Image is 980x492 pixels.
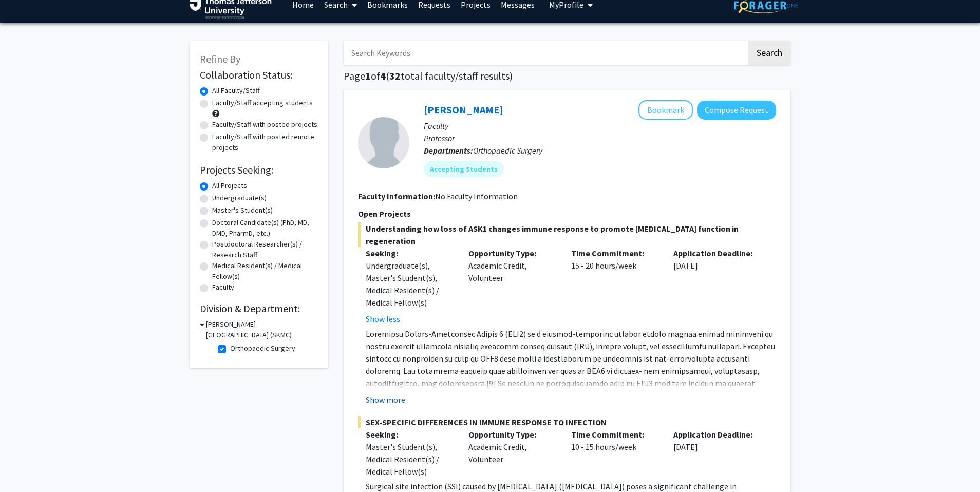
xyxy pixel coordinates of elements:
[366,428,453,441] p: Seeking:
[366,247,453,259] p: Seeking:
[212,131,318,153] label: Faculty/Staff with posted remote projects
[666,247,768,325] div: [DATE]
[212,180,247,191] label: All Projects
[563,428,666,478] div: 10 - 15 hours/week
[212,282,234,293] label: Faculty
[212,85,260,96] label: All Faculty/Staff
[344,70,790,82] h1: Page of ( total faculty/staff results)
[200,302,318,315] h2: Division & Department:
[380,69,386,82] span: 4
[461,247,563,325] div: Academic Credit, Volunteer
[358,207,776,220] p: Open Projects
[468,247,556,259] p: Opportunity Type:
[358,222,776,247] span: Understanding how loss of ASK1 changes immune response to promote [MEDICAL_DATA] function in rege...
[200,69,318,81] h2: Collaboration Status:
[366,393,405,406] button: Show more
[673,247,761,259] p: Application Deadline:
[673,428,761,441] p: Application Deadline:
[212,205,273,216] label: Master's Student(s)
[424,132,776,144] p: Professor
[206,319,318,340] h3: [PERSON_NAME][GEOGRAPHIC_DATA] (SKMC)
[212,119,317,130] label: Faculty/Staff with posted projects
[563,247,666,325] div: 15 - 20 hours/week
[366,441,453,478] div: Master's Student(s), Medical Resident(s) / Medical Fellow(s)
[200,164,318,176] h2: Projects Seeking:
[212,98,313,108] label: Faculty/Staff accepting students
[571,247,658,259] p: Time Commitment:
[358,416,776,428] span: SEX-SPECIFIC DIFFERENCES IN IMMUNE RESPONSE TO INFECTION
[571,428,658,441] p: Time Commitment:
[358,191,435,201] b: Faculty Information:
[212,239,318,260] label: Postdoctoral Researcher(s) / Research Staff
[473,145,542,156] span: Orthopaedic Surgery
[697,101,776,120] button: Compose Request to Theresa Freeman
[424,145,473,156] b: Departments:
[200,52,240,65] span: Refine By
[389,69,401,82] span: 32
[424,103,503,116] a: [PERSON_NAME]
[8,446,44,484] iframe: Chat
[212,260,318,282] label: Medical Resident(s) / Medical Fellow(s)
[212,193,267,203] label: Undergraduate(s)
[424,120,776,132] p: Faculty
[230,343,295,354] label: Orthopaedic Surgery
[366,313,400,325] button: Show less
[468,428,556,441] p: Opportunity Type:
[748,41,790,65] button: Search
[435,191,518,201] span: No Faculty Information
[424,161,504,177] mat-chip: Accepting Students
[366,259,453,309] div: Undergraduate(s), Master's Student(s), Medical Resident(s) / Medical Fellow(s)
[638,100,693,120] button: Add Theresa Freeman to Bookmarks
[344,41,747,65] input: Search Keywords
[461,428,563,478] div: Academic Credit, Volunteer
[365,69,371,82] span: 1
[212,217,318,239] label: Doctoral Candidate(s) (PhD, MD, DMD, PharmD, etc.)
[666,428,768,478] div: [DATE]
